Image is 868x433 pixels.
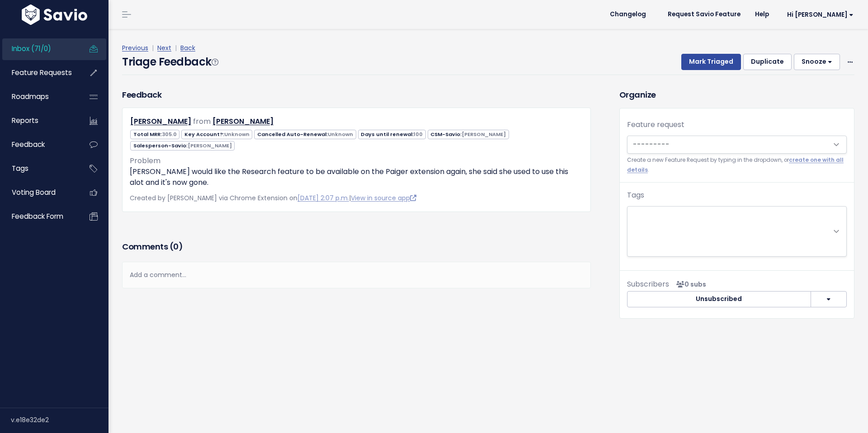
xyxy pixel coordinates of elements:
[12,212,63,221] span: Feedback form
[12,116,38,125] span: Reports
[2,62,75,83] a: Feature Requests
[428,130,509,139] span: CSM-Savio:
[743,54,792,70] button: Duplicate
[181,130,252,139] span: Key Account?:
[776,8,861,22] a: Hi [PERSON_NAME]
[297,193,349,202] a: [DATE] 2:07 p.m.
[180,43,195,52] a: Back
[794,54,840,70] button: Snooze
[12,44,51,53] span: Inbox (71/0)
[212,116,274,127] a: [PERSON_NAME]
[627,279,669,289] span: Subscribers
[130,141,235,151] span: Salesperson-Savio:
[130,130,179,139] span: Total MRR:
[19,5,90,25] img: logo-white.9d6f32f41409.svg
[2,158,75,179] a: Tags
[122,54,218,70] h4: Triage Feedback
[2,206,75,227] a: Feedback form
[627,291,811,307] button: Unsubscribed
[122,262,591,288] div: Add a comment...
[150,43,156,52] span: |
[351,193,416,202] a: View in source app
[627,156,844,173] a: create one with all details
[157,43,171,52] a: Next
[173,241,179,252] span: 0
[122,43,148,52] a: Previous
[130,193,416,202] span: Created by [PERSON_NAME] via Chrome Extension on |
[173,43,179,52] span: |
[627,155,847,175] small: Create a new Feature Request by typing in the dropdown, or .
[12,92,49,101] span: Roadmaps
[610,11,646,18] span: Changelog
[12,68,72,77] span: Feature Requests
[11,408,108,432] div: v.e18e32de2
[2,110,75,131] a: Reports
[627,190,644,201] label: Tags
[130,166,583,188] p: [PERSON_NAME] would like the Research feature to be available on the Paiger extension again, she ...
[619,89,854,101] h3: Organize
[787,11,854,18] span: Hi [PERSON_NAME]
[2,134,75,155] a: Feedback
[162,131,177,138] span: 305.0
[12,140,45,149] span: Feedback
[193,116,211,127] span: from
[12,164,28,173] span: Tags
[660,8,748,21] a: Request Savio Feature
[2,86,75,107] a: Roadmaps
[188,142,232,149] span: [PERSON_NAME]
[462,131,506,138] span: [PERSON_NAME]
[673,280,706,289] span: <p><strong>Subscribers</strong><br><br> No subscribers yet<br> </p>
[681,54,741,70] button: Mark Triaged
[122,240,591,253] h3: Comments ( )
[414,131,423,138] span: 100
[358,130,426,139] span: Days until renewal:
[748,8,776,21] a: Help
[627,119,684,130] label: Feature request
[2,182,75,203] a: Voting Board
[254,130,356,139] span: Cancelled Auto-Renewal:
[328,131,353,138] span: Unknown
[2,38,75,59] a: Inbox (71/0)
[130,116,191,127] a: [PERSON_NAME]
[12,188,56,197] span: Voting Board
[122,89,161,101] h3: Feedback
[130,155,160,166] span: Problem
[224,131,250,138] span: Unknown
